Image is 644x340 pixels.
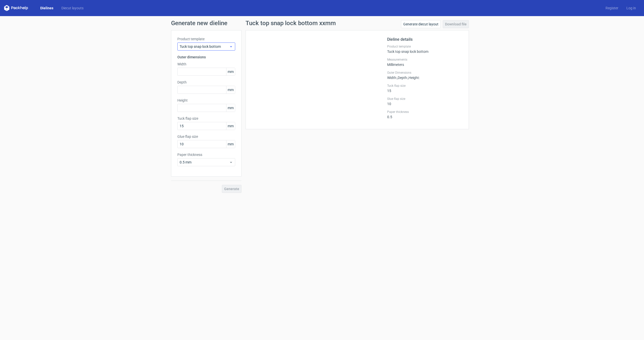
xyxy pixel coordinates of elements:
label: Depth [177,80,235,85]
label: Measurements [387,58,463,62]
span: Tuck top snap lock bottom [180,44,229,49]
label: Outer Dimensions [387,71,463,75]
label: Glue flap size [387,97,463,101]
label: Tuck flap size [387,84,463,88]
span: mm [226,122,235,130]
div: 15 [387,84,463,93]
span: , Height : [408,76,420,80]
label: Product template [177,36,235,41]
h2: Dieline details [387,36,463,42]
h1: Generate new dieline [171,20,473,26]
div: 0.5 [387,110,463,119]
span: 0.5 mm [180,160,229,165]
div: 10 [387,97,463,106]
h1: Tuck top snap lock bottom xxmm [246,20,336,26]
div: Tuck top snap lock bottom [387,45,463,54]
span: mm [226,104,235,112]
label: Tuck flap size [177,116,235,121]
a: Register [601,6,622,11]
div: Millimeters [387,58,463,67]
span: , Depth : [397,76,408,80]
span: Width : [387,76,397,80]
a: Log in [622,6,640,11]
h3: Outer dimensions [177,55,235,60]
label: Width [177,62,235,67]
label: Height [177,98,235,103]
a: Dielines [36,6,57,11]
label: Product template [387,45,463,49]
a: Diecut layouts [57,6,88,11]
span: mm [226,140,235,148]
span: mm [226,68,235,75]
label: Paper thickness [177,152,235,157]
label: Glue flap size [177,134,235,139]
a: Generate diecut layout [401,20,441,28]
span: mm [226,86,235,94]
label: Paper thickness [387,110,463,114]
